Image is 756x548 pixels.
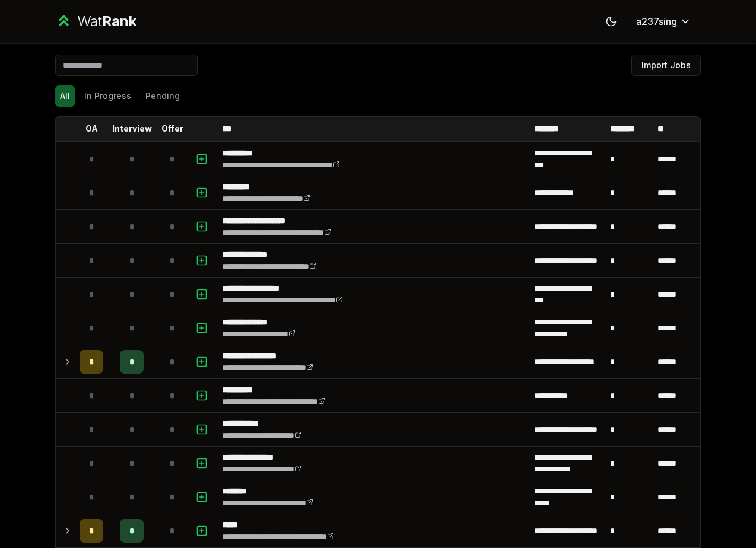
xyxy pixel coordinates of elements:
p: Offer [161,123,183,135]
span: a237sing [636,14,677,28]
button: a237sing [627,11,701,32]
button: Import Jobs [631,55,701,76]
p: OA [85,123,98,135]
span: Rank [102,12,136,30]
p: Interview [112,123,152,135]
a: WatRank [55,12,136,31]
button: Pending [141,85,185,107]
button: In Progress [80,85,136,107]
button: All [55,85,75,107]
div: Wat [77,12,136,31]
